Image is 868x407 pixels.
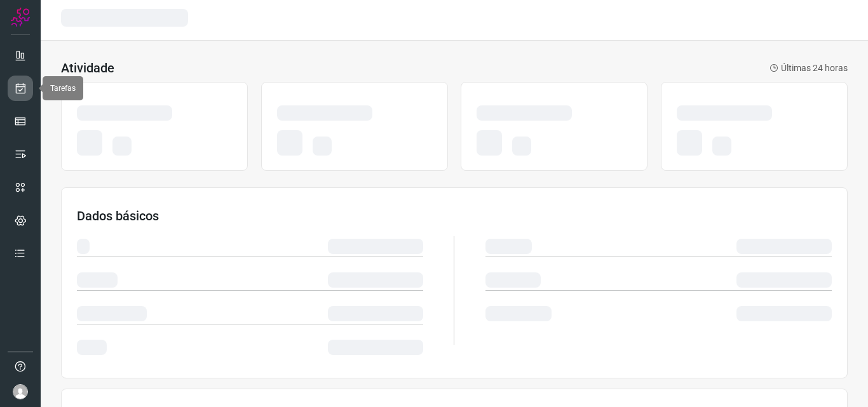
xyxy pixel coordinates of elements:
p: Últimas 24 horas [770,62,848,75]
h3: Atividade [61,60,114,76]
h3: Dados básicos [77,208,832,224]
img: avatar-user-boy.jpg [13,384,28,399]
img: Logo [11,8,30,27]
span: Tarefas [50,84,76,93]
